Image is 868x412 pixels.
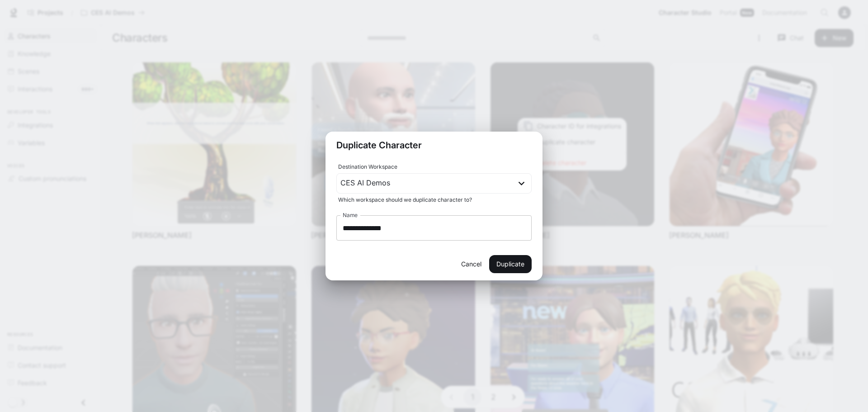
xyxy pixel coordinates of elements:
[325,132,542,159] h2: Duplicate Character
[336,195,532,204] span: Which workspace should we duplicate character to?
[343,211,358,219] label: Name
[336,162,532,171] span: Destination Workspace
[489,255,532,273] button: Duplicate
[457,255,486,273] button: Cancel
[340,177,390,189] p: CES AI Demos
